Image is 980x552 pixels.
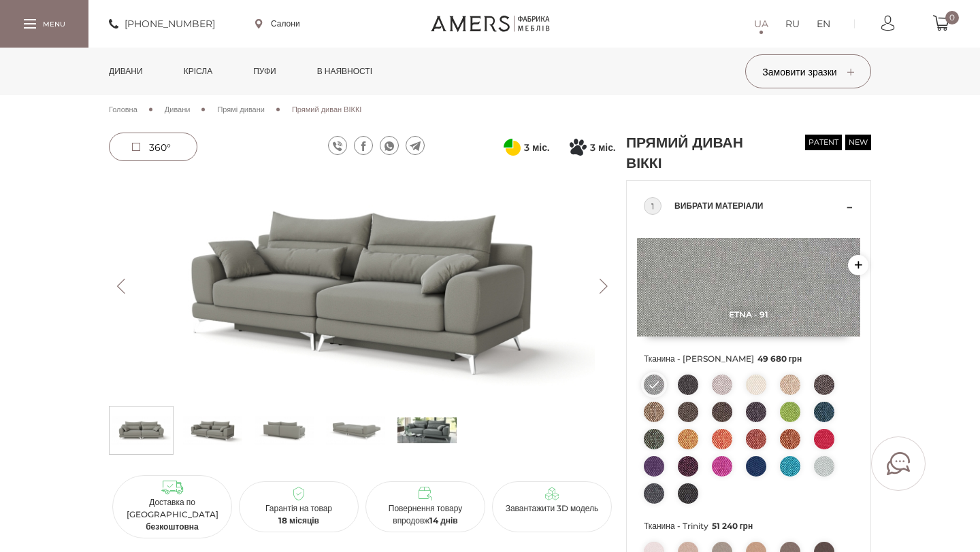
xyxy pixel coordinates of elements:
span: 3 міс. [590,139,615,156]
p: Завантажити 3D модель [497,502,606,515]
a: telegram [406,136,425,155]
a: в наявності [307,48,382,95]
img: Прямий диван ВІККІ s-1 [183,410,242,451]
a: Головна [109,103,137,116]
img: s_Прямий диван [397,410,457,451]
b: безкоштовна [146,521,199,532]
span: Etna - 91 [637,309,860,320]
img: Прямий диван ВІККІ -1 [109,173,615,399]
p: Повернення товару впродовж [371,502,480,527]
span: 51 240 грн [712,521,753,531]
a: Дивани [165,103,191,116]
span: Тканина - Trinity [644,517,853,535]
span: Головна [109,105,137,114]
a: Пуфи [243,48,287,95]
h1: Прямий диван ВІККІ [626,133,783,173]
span: Замовити зразки [762,66,853,78]
a: RU [785,16,800,32]
span: Прямі дивани [217,105,264,114]
button: Previous [109,279,133,294]
svg: Оплата частинами від ПриватБанку [504,139,521,156]
button: Замовити зразки [745,54,871,88]
span: 360° [149,141,171,154]
span: 0 [945,11,959,24]
span: Дивани [165,105,191,114]
span: 3 міс. [524,139,549,156]
a: 360° [109,133,197,161]
a: [PHONE_NUMBER] [109,16,215,32]
span: new [845,135,871,150]
a: whatsapp [380,136,399,155]
a: EN [817,16,830,32]
div: 1 [644,197,661,215]
a: UA [754,16,768,32]
button: Next [591,279,615,294]
a: Дивани [99,48,153,95]
span: Тканина - [PERSON_NAME] [644,350,853,368]
a: Крісла [174,48,223,95]
img: Прямий диван ВІККІ s-3 [326,410,385,451]
span: 49 680 грн [757,353,802,364]
a: facebook [354,136,373,155]
p: Доставка по [GEOGRAPHIC_DATA] [118,496,227,533]
a: Салони [255,18,300,30]
svg: Покупка частинами від Монобанку [570,139,587,156]
img: Etna - 91 [637,238,860,337]
p: Гарантія на товар [244,502,353,527]
a: Прямі дивани [217,103,264,116]
b: 14 днів [429,515,458,525]
img: Прямий диван ВІККІ s-2 [255,410,314,451]
span: Вибрати матеріали [674,198,843,214]
span: patent [805,135,842,150]
img: Прямий диван ВІККІ s-0 [112,410,171,451]
a: viber [328,136,347,155]
b: 18 місяців [278,515,319,525]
